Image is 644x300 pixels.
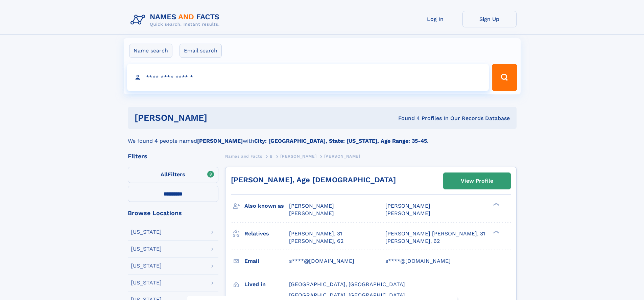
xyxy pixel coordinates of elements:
[385,230,485,237] a: [PERSON_NAME] [PERSON_NAME], 31
[127,64,489,91] input: search input
[289,281,405,287] span: [GEOGRAPHIC_DATA], [GEOGRAPHIC_DATA]
[244,200,289,212] h3: Also known as
[131,280,162,285] div: [US_STATE]
[225,152,262,160] a: Names and Facts
[385,210,430,216] span: [PERSON_NAME]
[244,279,289,290] h3: Lived in
[461,173,493,189] div: View Profile
[289,237,343,245] a: [PERSON_NAME], 62
[280,152,316,160] a: [PERSON_NAME]
[289,292,405,298] span: [GEOGRAPHIC_DATA], [GEOGRAPHIC_DATA]
[492,202,500,207] div: ❯
[244,228,289,239] h3: Relatives
[129,44,172,58] label: Name search
[131,229,162,235] div: [US_STATE]
[135,114,303,122] h1: [PERSON_NAME]
[131,246,162,252] div: [US_STATE]
[280,154,316,159] span: [PERSON_NAME]
[289,210,334,216] span: [PERSON_NAME]
[444,173,510,189] a: View Profile
[492,230,500,234] div: ❯
[289,203,334,209] span: [PERSON_NAME]
[128,167,218,183] label: Filters
[128,153,218,159] div: Filters
[128,210,218,216] div: Browse Locations
[385,203,430,209] span: [PERSON_NAME]
[244,255,289,267] h3: Email
[385,237,440,245] a: [PERSON_NAME], 62
[270,154,273,159] span: B
[128,129,517,145] div: We found 4 people named with .
[231,176,396,184] a: [PERSON_NAME], Age [DEMOGRAPHIC_DATA]
[492,64,517,91] button: Search Button
[324,154,360,159] span: [PERSON_NAME]
[254,138,427,144] b: City: [GEOGRAPHIC_DATA], State: [US_STATE], Age Range: 35-45
[197,138,243,144] b: [PERSON_NAME]
[462,11,517,27] a: Sign Up
[270,152,273,160] a: B
[408,11,462,27] a: Log In
[289,230,342,237] a: [PERSON_NAME], 31
[161,171,168,178] span: All
[128,11,225,29] img: Logo Names and Facts
[303,115,510,122] div: Found 4 Profiles In Our Records Database
[180,44,222,58] label: Email search
[131,263,162,269] div: [US_STATE]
